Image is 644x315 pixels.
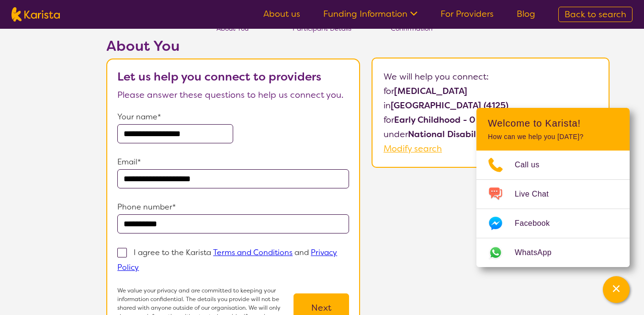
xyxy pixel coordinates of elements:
b: National Disability Insurance Scheme (NDIS) [408,128,596,140]
span: Call us [515,158,551,172]
p: Phone number* [117,200,349,214]
span: Back to search [565,9,626,20]
p: Email* [117,155,349,169]
a: Terms and Conditions [213,247,293,257]
b: [MEDICAL_DATA] [394,85,467,97]
p: in [384,98,598,113]
b: Let us help you connect to providers [117,69,321,84]
div: Channel Menu [476,108,630,267]
span: WhatsApp [515,245,563,260]
h2: About You [106,37,360,55]
a: Modify search [384,143,442,154]
span: Facebook [515,216,561,231]
p: under . [384,127,598,141]
p: Please answer these questions to help us connect you. [117,88,349,102]
button: Channel Menu [603,276,630,303]
p: for [384,84,598,98]
ul: Choose channel [476,151,630,267]
a: Blog [517,8,535,20]
h2: Welcome to Karista! [488,117,618,129]
b: Early Childhood - 0 to 9 [394,114,495,126]
a: Web link opens in a new tab. [476,238,630,267]
p: We will help you connect: [384,70,598,84]
a: About us [263,8,300,20]
a: For Providers [441,8,494,20]
p: Your name* [117,110,349,124]
b: [GEOGRAPHIC_DATA] (4125) [391,100,508,111]
img: Karista logo [11,7,60,22]
p: for [384,113,598,127]
a: Back to search [558,7,633,22]
a: Funding Information [323,8,418,20]
span: Live Chat [515,187,560,201]
p: I agree to the Karista and [117,247,337,272]
p: How can we help you [DATE]? [488,133,618,141]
